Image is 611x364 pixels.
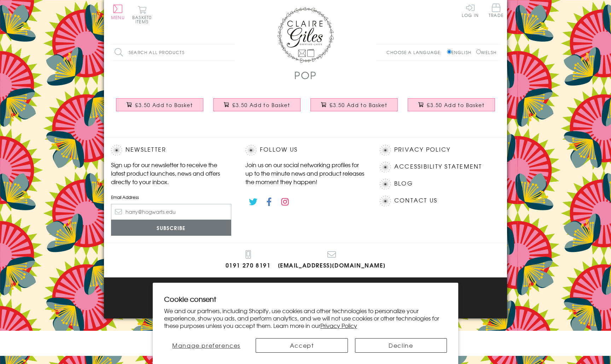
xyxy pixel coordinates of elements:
[476,49,496,55] label: Welsh
[489,4,504,17] span: Trade
[164,307,447,329] p: We and our partners, including Shopify, use cookies and other technologies to personalize your ex...
[305,93,403,123] a: Father's Day Card, Robot, I'm Glad You're My Dad £3.50 Add to Basket
[462,4,479,17] a: Log In
[320,321,357,330] a: Privacy Policy
[111,93,208,123] a: Father's Day Card, Newspapers, Peace and Quiet and Newspapers £3.50 Add to Basket
[111,300,500,307] p: © 2025 .
[228,45,235,60] input: Search
[135,14,152,25] span: 0 items
[116,98,204,111] button: £3.50 Add to Basket
[394,179,413,188] a: Blog
[111,45,235,60] input: Search all products
[132,6,152,24] button: Basket0 items
[447,49,452,54] input: English
[394,196,437,205] a: Contact Us
[164,338,249,353] button: Manage preferences
[489,4,504,19] a: Trade
[427,101,484,108] span: £3.50 Add to Basket
[355,338,447,353] button: Decline
[208,93,305,123] a: Father's Day Card, Globe, Best Dad in the World £3.50 Add to Basket
[386,49,446,55] p: Choose a language:
[245,145,366,155] h2: Follow Us
[111,204,231,220] input: harry@hogwarts.edu
[403,93,500,123] a: Father's Day Card, Happy Father's Day, Press for Beer £3.50 Add to Basket
[408,98,495,111] button: £3.50 Add to Basket
[330,101,387,108] span: £3.50 Add to Basket
[232,101,290,108] span: £3.50 Add to Basket
[447,49,475,55] label: English
[245,160,366,186] p: Join us on our social networking profiles for up to the minute news and product releases the mome...
[164,294,447,304] h2: Cookie consent
[111,5,125,19] button: Menu
[476,49,481,54] input: Welsh
[135,101,193,108] span: £3.50 Add to Basket
[256,338,348,353] button: Accept
[294,68,317,82] h1: POP
[310,98,398,111] button: £3.50 Add to Basket
[277,7,334,63] img: Claire Giles Greetings Cards
[111,194,231,200] label: Email Address
[226,250,271,270] a: 0191 270 8191
[111,145,231,155] h2: Newsletter
[394,162,482,171] a: Accessibility Statement
[172,341,240,350] span: Manage preferences
[394,145,450,154] a: Privacy Policy
[278,250,386,270] a: [EMAIL_ADDRESS][DOMAIN_NAME]
[111,160,231,186] p: Sign up for our newsletter to receive the latest product launches, news and offers directly to yo...
[213,98,301,111] button: £3.50 Add to Basket
[111,220,231,236] input: Subscribe
[111,14,125,20] span: Menu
